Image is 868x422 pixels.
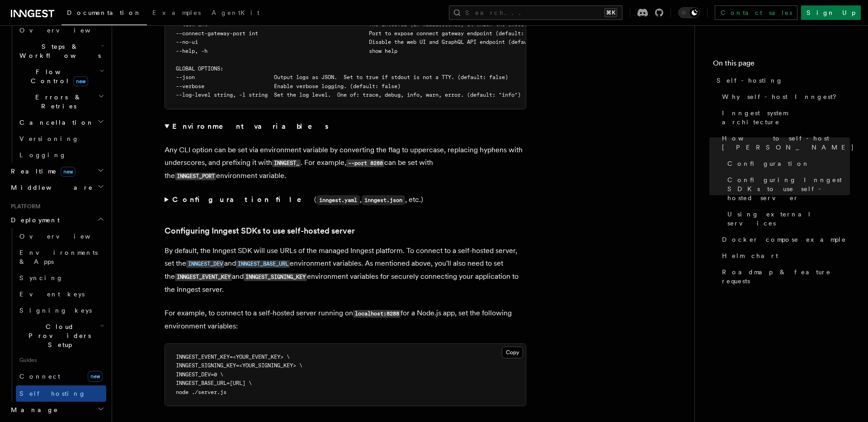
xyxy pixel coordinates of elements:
[272,159,301,167] code: INNGEST_
[7,163,106,179] button: Realtimenew
[7,216,60,225] span: Deployment
[165,307,526,333] p: For example, to connect to a self-hosted server running on for a Node.js app, set the following e...
[186,260,224,268] code: INNGEST_DEV
[16,67,99,85] span: Flow Control
[165,120,526,133] summary: Environment variables
[722,134,854,152] span: How to self-host [PERSON_NAME]
[713,72,850,89] a: Self-hosting
[19,249,98,265] span: Environments & Apps
[176,389,226,395] span: node ./server.js
[16,322,100,349] span: Cloud Providers Setup
[722,267,850,286] span: Roadmap & feature requests
[165,244,526,296] p: By default, the Inngest SDK will use URLs of the managed Inngest platform. To connect to a self-h...
[176,74,508,80] span: --json Output logs as JSON. Set to true if stdout is not a TTY. (default: false)
[172,195,314,204] strong: Configuration file
[16,302,106,319] a: Signing keys
[722,235,846,244] span: Docker compose example
[165,225,355,237] a: Configuring Inngest SDKs to use self-hosted server
[7,183,93,192] span: Middleware
[19,307,92,314] span: Signing keys
[61,167,75,177] span: new
[16,270,106,286] a: Syncing
[236,260,290,268] code: INNGEST_BASE_URL
[16,353,106,367] span: Guides
[353,310,401,318] code: localhost:8288
[7,402,106,418] button: Manage
[16,286,106,302] a: Event keys
[19,274,63,281] span: Syncing
[801,5,861,20] a: Sign Up
[186,259,224,267] a: INNGEST_DEV
[19,135,79,142] span: Versioning
[176,83,401,89] span: --verbose Enable verbose logging. (default: false)
[16,319,106,353] button: Cloud Providers Setup
[16,367,106,385] a: Connectnew
[722,108,850,127] span: Inngest system architecture
[165,144,526,183] p: Any CLI option can be set via environment variable by converting the flag to uppercase, replacing...
[88,371,103,382] span: new
[19,390,86,397] span: Self hosting
[7,22,106,163] div: Inngest Functions
[718,130,850,155] a: How to self-host [PERSON_NAME]
[678,7,700,18] button: Toggle dark mode
[724,206,850,231] a: Using external services
[16,114,106,131] button: Cancellation
[718,231,850,248] a: Docker compose example
[16,42,101,60] span: Steps & Workflows
[7,405,58,414] span: Manage
[7,228,106,402] div: Deployment
[718,105,850,130] a: Inngest system architecture
[718,89,850,105] a: Why self-host Inngest?
[176,66,223,72] span: GLOBAL OPTIONS:
[172,122,330,131] strong: Environment variables
[722,92,843,101] span: Why self-host Inngest?
[236,259,290,267] a: INNGEST_BASE_URL
[176,48,397,54] span: --help, -h show help
[175,273,232,281] code: INNGEST_EVENT_KEY
[19,233,113,240] span: Overview
[212,9,259,16] span: AgentKit
[16,93,98,111] span: Errors & Retries
[176,371,223,378] span: INNGEST_DEV=0 \
[61,3,147,25] a: Documentation
[7,167,75,176] span: Realtime
[727,210,850,228] span: Using external services
[724,172,850,206] a: Configuring Inngest SDKs to use self-hosted server
[16,244,106,270] a: Environments & Apps
[717,76,783,85] span: Self-hosting
[727,175,850,202] span: Configuring Inngest SDKs to use self-hosted server
[19,373,60,380] span: Connect
[16,89,106,114] button: Errors & Retries
[16,118,94,127] span: Cancellation
[604,8,617,17] kbd: ⌘K
[502,347,523,358] button: Copy
[19,291,85,298] span: Event keys
[19,27,113,34] span: Overview
[16,131,106,147] a: Versioning
[16,38,106,64] button: Steps & Workflows
[727,159,810,168] span: Configuration
[175,173,216,180] code: INNGEST_PORT
[724,155,850,172] a: Configuration
[206,3,265,24] a: AgentKit
[718,248,850,264] a: Helm chart
[7,179,106,196] button: Middleware
[449,5,623,20] button: Search...⌘K
[7,203,41,210] span: Platform
[316,195,360,205] code: inngest.yaml
[152,9,201,16] span: Examples
[176,30,543,37] span: --connect-gateway-port int Port to expose connect gateway endpoint (default: 8289)
[73,76,88,86] span: new
[715,5,797,20] a: Contact sales
[176,39,559,45] span: --no-ui Disable the web UI and GraphQL API endpoint (default: false)
[16,64,106,89] button: Flow Controlnew
[19,151,66,159] span: Logging
[16,147,106,163] a: Logging
[176,380,252,386] span: INNGEST_BASE_URL=[URL] \
[176,362,302,369] span: INNGEST_SIGNING_KEY=<YOUR_SIGNING_KEY> \
[346,159,384,167] code: --port 8288
[722,251,778,260] span: Helm chart
[7,212,106,228] button: Deployment
[16,22,106,38] a: Overview
[16,385,106,402] a: Self hosting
